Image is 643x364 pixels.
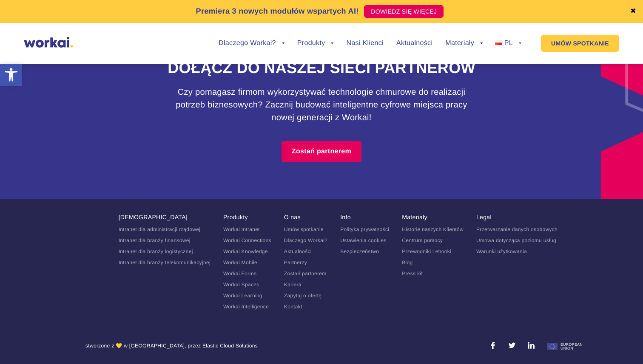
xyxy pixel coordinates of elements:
[223,304,269,310] a: Workai Intelligence
[284,248,312,254] a: Aktualności
[119,260,211,265] a: Intranet dla branży telekomunikacyjnej
[340,248,379,254] a: Bezpieczeństwo
[223,248,268,254] a: Workai Knowledge
[346,40,383,47] a: Nasi Klienci
[282,141,361,162] a: Zostań partnerem
[297,40,334,47] a: Produkty
[476,226,558,232] a: Przetwarzanie danych osobowych
[223,237,271,243] a: Workai Connections
[541,35,619,52] a: UMÓW SPOTKANIE
[402,260,413,265] a: Blog
[630,8,636,15] a: ✖
[402,214,427,220] a: Materiały
[119,226,201,232] a: Intranet dla administracji rządowej
[396,40,432,47] a: Aktualności
[364,5,444,18] a: DOWIEDZ SIĘ WIĘCEJ
[402,248,451,254] a: Przewodniki i ebooki
[119,248,193,254] a: Intranet dla branży logistycznej
[340,214,351,220] a: Info
[476,214,492,220] a: Legal
[402,226,464,232] a: Historie naszych Klientów
[476,248,527,254] a: Warunki użytkowania
[223,282,259,288] a: Workai Spaces
[119,214,188,220] a: [DEMOGRAPHIC_DATA]
[223,260,257,265] a: Workai Mobile
[223,226,260,232] a: Workai Intranet
[284,282,302,288] a: Kariera
[402,237,443,243] a: Centrum pomocy
[445,40,483,47] a: Materiały
[219,40,285,47] a: Dlaczego Workai?
[504,40,513,47] span: PL
[284,214,301,220] a: O nas
[284,237,327,243] a: Dlaczego Workai?
[284,271,327,277] a: Zostań partnerem
[402,271,423,277] a: Press kit
[85,58,558,79] h2: Dołącz do naszej sieci partnerów
[173,86,470,124] h3: Czy pomagasz firmom wykorzystywać technologie chmurowe do realizacji potrzeb biznesowych? Zacznij...
[284,293,322,299] a: Zapytaj o ofertę
[340,237,386,243] a: Ustawienia cookies
[284,304,302,310] a: Kontakt
[476,237,556,243] a: Umowa dotycząca poziomu usług
[119,237,191,243] a: Intranet dla branży finansowej
[223,214,248,220] a: Produkty
[85,342,258,353] div: stworzone z 💛 w [GEOGRAPHIC_DATA], przez Elastic Cloud Solutions
[196,6,359,17] p: Premiera 3 nowych modułów wspartych AI!
[284,226,324,232] a: Umów spotkanie
[223,293,262,299] a: Workai Learning
[340,226,389,232] a: Polityka prywatności
[223,271,256,277] a: Workai Forms
[284,260,307,265] a: Partnerzy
